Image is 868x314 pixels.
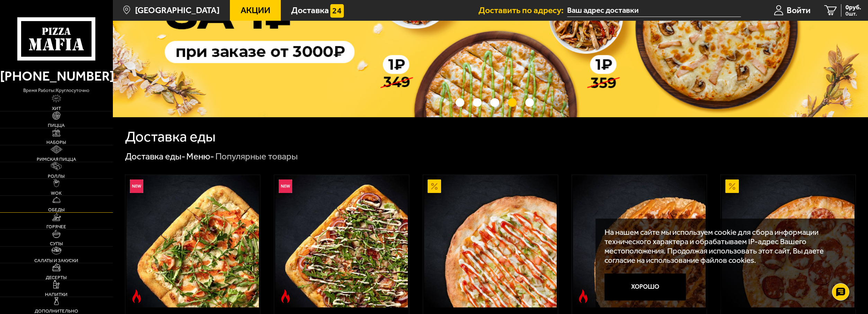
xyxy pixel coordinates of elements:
img: Острое блюдо [130,289,143,303]
button: точки переключения [508,98,517,107]
img: Острое блюдо [576,289,590,303]
button: Хорошо [605,274,686,301]
a: НовинкаОстрое блюдоРимская с креветками [125,175,260,307]
div: Популярные товары [215,151,298,163]
span: Римская пицца [37,157,76,162]
img: Острое блюдо [279,289,292,303]
img: Акционный [428,179,441,193]
button: точки переключения [456,98,464,107]
img: Биф чили 25 см (толстое с сыром) [573,175,706,307]
p: На нашем сайте мы используем cookie для сбора информации технического характера и обрабатываем IP... [605,228,843,265]
img: 15daf4d41897b9f0e9f617042186c801.svg [330,4,344,18]
span: Роллы [48,174,65,179]
img: Новинка [279,179,292,193]
img: Новинка [130,179,143,193]
a: Меню- [186,151,214,162]
img: Аль-Шам 25 см (тонкое тесто) [424,175,557,307]
a: Острое блюдоБиф чили 25 см (толстое с сыром) [572,175,707,307]
span: Напитки [45,292,68,297]
span: Салаты и закуски [34,258,78,263]
button: точки переключения [525,98,534,107]
span: Супы [50,241,63,246]
button: точки переключения [473,98,482,107]
span: Пицца [48,123,65,128]
span: Горячее [46,224,66,229]
span: Хит [52,106,61,111]
input: Ваш адрес доставки [567,4,741,17]
span: Дополнительно [35,309,78,314]
img: Пепперони 25 см (толстое с сыром) [722,175,854,307]
span: Войти [787,6,811,15]
a: НовинкаОстрое блюдоРимская с мясным ассорти [274,175,409,307]
span: Акции [241,6,270,15]
img: Римская с креветками [126,175,259,307]
span: WOK [51,191,62,196]
img: Римская с мясным ассорти [275,175,408,307]
span: Доставить по адресу: [478,6,567,15]
span: Доставка [291,6,329,15]
span: Обеды [48,207,65,212]
a: Доставка еды- [125,151,185,162]
h1: Доставка еды [125,130,216,144]
span: 0 руб. [845,4,861,10]
img: Акционный [725,179,739,193]
span: Наборы [46,140,66,145]
span: Десерты [46,275,67,280]
a: АкционныйАль-Шам 25 см (тонкое тесто) [423,175,558,307]
span: [GEOGRAPHIC_DATA] [135,6,220,15]
a: АкционныйПепперони 25 см (толстое с сыром) [721,175,856,307]
button: точки переключения [490,98,499,107]
span: 0 шт. [845,11,861,17]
